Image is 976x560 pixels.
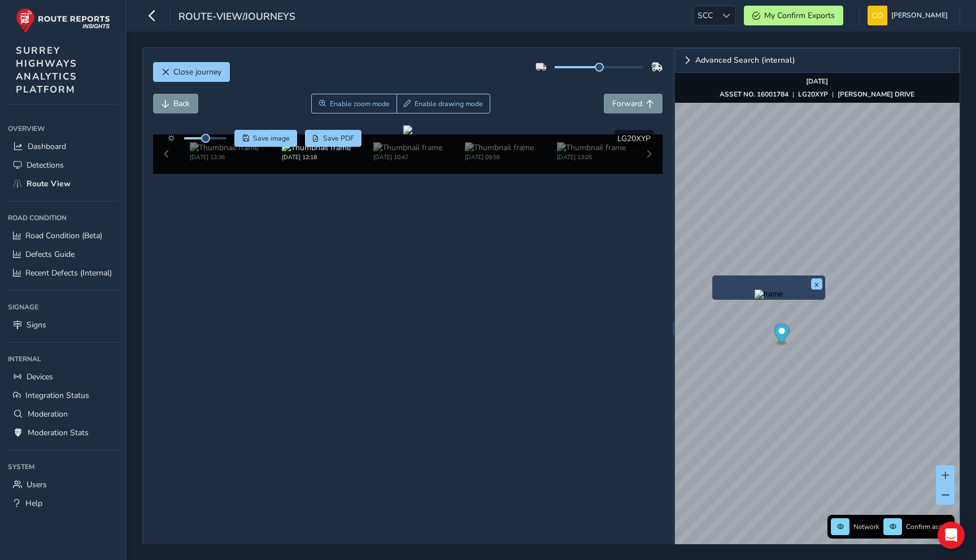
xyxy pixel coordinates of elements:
span: SURREY HIGHWAYS ANALYTICS PLATFORM [16,44,77,96]
div: [DATE] 09:59 [465,153,534,161]
img: Thumbnail frame [373,142,442,153]
span: Save PDF [323,134,354,143]
span: Dashboard [28,141,66,152]
span: route-view/journeys [178,10,295,25]
span: Users [27,479,47,490]
span: Detections [27,160,64,170]
span: [PERSON_NAME] [891,6,948,25]
a: Users [8,475,118,494]
img: Thumbnail frame [282,142,351,153]
img: Thumbnail frame [557,142,626,153]
button: [PERSON_NAME] [868,6,952,25]
img: frame [755,290,783,299]
div: [DATE] 12:18 [282,153,351,161]
div: Signage [8,299,118,316]
span: Moderation [28,409,68,419]
div: Overview [8,120,118,137]
div: [DATE] 13:05 [557,153,626,161]
div: [DATE] 13:36 [190,153,259,161]
div: System [8,458,118,475]
a: Detections [8,156,118,174]
img: Thumbnail frame [465,142,534,153]
span: Road Condition (Beta) [25,230,102,241]
a: Help [8,494,118,513]
span: Save image [253,134,290,143]
button: x [811,278,822,290]
span: Moderation Stats [28,427,89,438]
a: Recent Defects (Internal) [8,264,118,282]
span: Enable zoom mode [330,99,390,108]
a: Devices [8,368,118,386]
span: Signs [27,320,46,330]
div: [DATE] 10:47 [373,153,442,161]
span: Forward [612,98,642,109]
span: Devices [27,371,53,382]
a: Integration Status [8,386,118,405]
strong: ASSET NO. 16001784 [720,90,788,99]
span: SCC [694,6,717,25]
img: rr logo [16,8,110,33]
span: Route View [27,178,71,189]
img: Thumbnail frame [190,142,259,153]
span: Close journey [173,67,221,77]
a: Moderation Stats [8,423,118,442]
span: Advanced Search (internal) [695,56,795,64]
strong: [PERSON_NAME] DRIVE [838,90,914,99]
span: Confirm assets [906,522,951,531]
span: Network [853,522,879,531]
div: Open Intercom Messenger [938,522,965,549]
div: Internal [8,351,118,368]
button: My Confirm Exports [744,6,843,25]
a: Dashboard [8,137,118,156]
span: Integration Status [25,390,89,401]
a: Route View [8,174,118,193]
button: Back [153,94,198,113]
button: Save [234,130,297,147]
span: Back [173,98,190,109]
div: | | [720,90,914,99]
div: Map marker [774,323,789,347]
a: Moderation [8,405,118,423]
span: My Confirm Exports [764,10,835,21]
span: Enable drawing mode [415,99,483,108]
span: LG20XYP [617,133,651,144]
img: diamond-layout [868,6,887,25]
strong: LG20XYP [798,90,828,99]
a: Road Condition (Beta) [8,226,118,245]
span: Defects Guide [25,249,75,260]
button: Draw [396,94,491,113]
button: PDF [305,130,362,147]
span: Help [25,498,42,509]
button: Close journey [153,62,230,82]
button: Preview frame [715,290,822,297]
a: Expand [675,48,960,73]
a: Defects Guide [8,245,118,264]
a: Signs [8,316,118,334]
span: Recent Defects (Internal) [25,268,112,278]
button: Zoom [311,94,396,113]
strong: [DATE] [806,77,828,86]
button: Forward [604,94,663,113]
div: Road Condition [8,209,118,226]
